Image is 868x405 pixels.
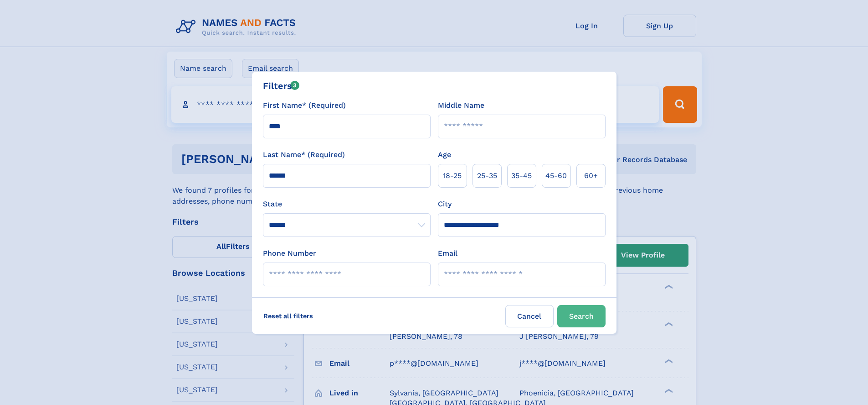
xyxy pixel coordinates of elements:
button: Search [557,305,606,327]
label: City [438,199,452,210]
span: 25‑35 [477,170,497,181]
span: 45‑60 [545,170,567,181]
div: Filters [263,79,300,93]
label: Reset all filters [257,305,319,327]
span: 18‑25 [443,170,462,181]
span: 35‑45 [511,170,532,181]
label: Cancel [505,305,554,327]
label: Age [438,149,451,160]
label: Email [438,248,457,259]
span: 60+ [584,170,598,181]
label: State [263,199,431,210]
label: Middle Name [438,100,484,111]
label: Last Name* (Required) [263,149,345,160]
label: Phone Number [263,248,316,259]
label: First Name* (Required) [263,100,346,111]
